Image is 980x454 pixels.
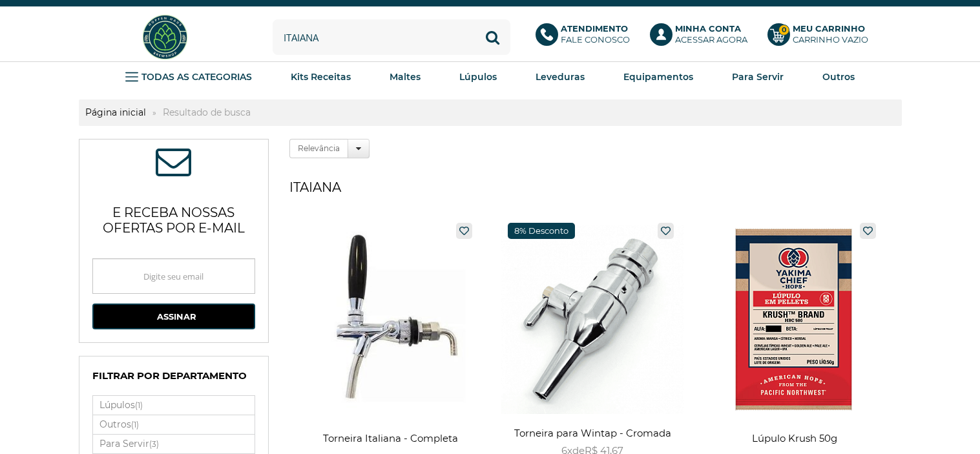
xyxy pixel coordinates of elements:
[93,415,255,434] label: Outros
[778,25,789,36] strong: 0
[536,23,637,52] a: AtendimentoFale conosco
[675,23,741,34] b: Minha Conta
[156,107,257,118] strong: Resultado de busca
[92,258,255,294] input: Digite seu email
[793,34,868,45] div: Carrinho Vazio
[475,19,510,55] button: Buscar
[92,304,255,329] button: Assinar
[93,396,255,415] label: Lúpulos
[93,435,255,453] a: Para Servir(3)
[459,67,497,87] a: Lúpulos
[141,13,189,61] img: Hopfen Haus BrewShop
[141,71,252,83] strong: TODAS AS CATEGORIAS
[732,71,784,83] strong: Para Servir
[623,71,693,83] strong: Equipamentos
[536,71,585,83] strong: Leveduras
[561,23,628,34] b: Atendimento
[289,174,901,200] h1: itaiana
[675,23,747,45] p: Acessar agora
[135,400,143,410] small: (1)
[125,67,252,87] a: TODAS AS CATEGORIAS
[561,23,630,45] p: Fale conosco
[390,67,421,87] a: Maltes
[79,107,152,118] a: Página inicial
[92,189,255,245] p: e receba nossas ofertas por e-mail
[459,71,497,83] strong: Lúpulos
[291,67,351,87] a: Kits Receitas
[793,23,865,34] b: Meu Carrinho
[822,71,855,83] strong: Outros
[822,67,855,87] a: Outros
[92,369,255,389] h4: Filtrar por Departamento
[289,139,348,158] label: Relevância
[650,23,755,52] a: Minha ContaAcessar agora
[93,435,255,453] label: Para Servir
[623,67,693,87] a: Equipamentos
[291,71,351,83] strong: Kits Receitas
[149,439,159,449] small: (3)
[390,71,421,83] strong: Maltes
[156,152,191,176] span: ASSINE NOSSA NEWSLETTER
[93,415,255,434] a: Outros(1)
[732,67,784,87] a: Para Servir
[93,396,255,415] a: Lúpulos(1)
[131,420,139,429] small: (1)
[273,19,510,55] input: Digite o que você procura
[536,67,585,87] a: Leveduras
